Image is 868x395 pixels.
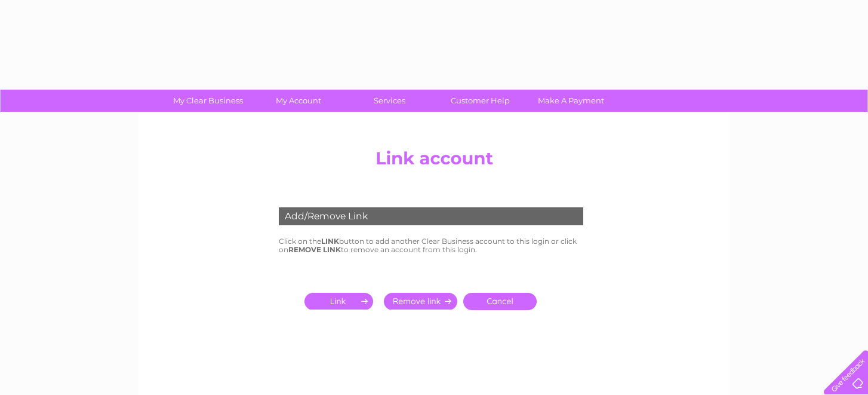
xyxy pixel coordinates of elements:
[250,90,348,112] a: My Account
[159,90,257,112] a: My Clear Business
[463,293,537,310] a: Cancel
[279,207,583,225] div: Add/Remove Link
[384,293,457,310] input: Submit
[522,90,620,112] a: Make A Payment
[276,234,592,257] td: Click on the button to add another Clear Business account to this login or click on to remove an ...
[431,90,530,112] a: Customer Help
[304,293,378,310] input: Submit
[288,245,341,254] b: REMOVE LINK
[340,90,439,112] a: Services
[321,237,339,246] b: LINK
